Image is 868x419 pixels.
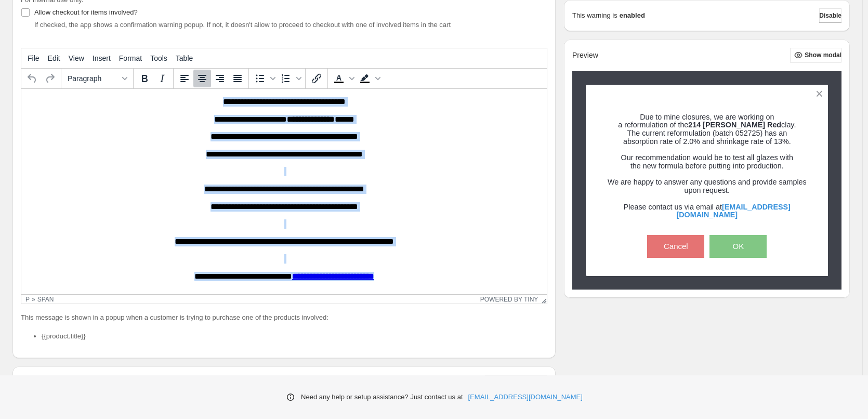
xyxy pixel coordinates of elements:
a: [EMAIL_ADDRESS][DOMAIN_NAME] [677,203,791,219]
button: Cancel [647,235,704,258]
div: Text color [330,70,356,87]
button: Customize [485,375,547,389]
span: Please contact us via email at [624,203,791,219]
strong: enabled [620,10,645,21]
button: Show modal [790,48,841,62]
button: Align right [211,70,229,87]
a: Powered by Tiny [480,296,538,303]
p: This warning is [572,10,617,21]
div: » [32,296,35,303]
iframe: Rich Text Area [21,89,547,294]
span: Table [176,54,193,62]
span: a reformulation of the clay. [618,121,796,129]
button: Redo [41,70,59,87]
button: Disable [819,8,841,23]
li: {{product.title}} [42,331,547,342]
button: Italic [153,70,171,87]
span: Disable [819,11,841,20]
span: File [28,54,40,62]
button: Align left [176,70,193,87]
button: Undo [23,70,41,87]
span: We are happy to answer any questions and provide samples upon request. [608,178,807,194]
span: View [69,54,84,62]
button: Justify [229,70,246,87]
strong: 214 [PERSON_NAME] Red [688,121,781,129]
span: Show modal [805,51,841,59]
span: If checked, the app shows a confirmation warning popup. If not, it doesn't allow to proceed to ch... [34,21,451,29]
span: Allow checkout for items involved? [34,8,138,16]
span: Tools [150,54,167,62]
div: p [25,296,30,303]
p: This message is shown in a popup when a customer is trying to purchase one of the products involved: [21,312,547,323]
span: Due to mine closures, we are working on [640,113,774,121]
span: absorption rate of 2.0% and shrinkage rate of 13%. [623,137,791,146]
div: span [37,296,54,303]
span: Edit [48,54,60,62]
div: Background color [356,70,382,87]
button: Bold [136,70,153,87]
div: Bullet list [251,70,277,87]
span: The current reformulation (batch 052725) has an [627,129,787,137]
button: Formats [63,70,131,87]
div: Numbered list [277,70,303,87]
span: Format [119,54,142,62]
span: Our recommendation would be to test all glazes with [621,153,793,162]
h2: Preview [572,51,598,60]
button: OK [709,235,767,258]
span: Insert [93,54,111,62]
div: Resize [538,295,547,304]
span: Paragraph [68,74,119,83]
span: the new formula before putting into production. [630,162,784,170]
a: [EMAIL_ADDRESS][DOMAIN_NAME] [468,392,583,402]
button: Align center [193,70,211,87]
button: Insert/edit link [308,70,325,87]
